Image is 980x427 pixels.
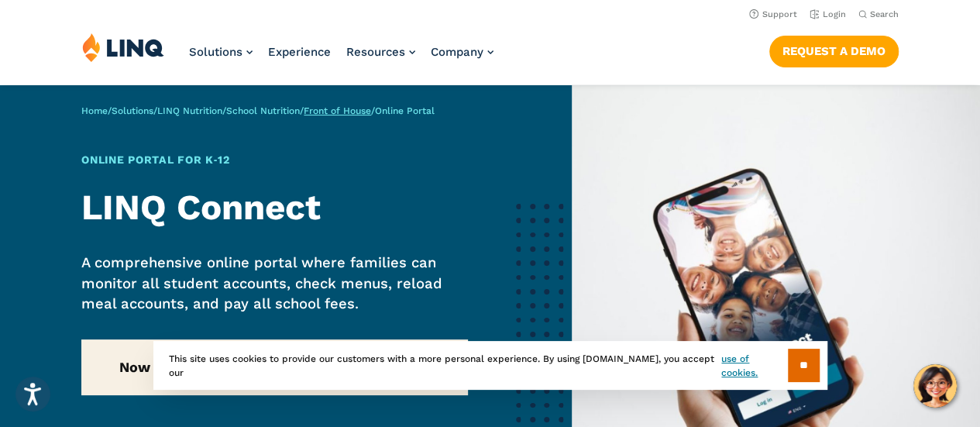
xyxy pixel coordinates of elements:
a: School Nutrition [226,105,300,116]
a: Request a Demo [769,36,899,67]
span: Search [870,9,899,19]
p: A comprehensive online portal where families can monitor all student accounts, check menus, reloa... [81,253,467,314]
a: Experience [268,45,331,59]
a: Company [431,45,493,59]
span: Resources [346,45,405,59]
a: Solutions [189,45,253,59]
span: Solutions [189,45,242,59]
strong: LINQ Connect [81,187,321,228]
nav: Primary Navigation [189,33,493,84]
button: Open Search Bar [858,9,899,20]
button: Hello, have a question? Let’s chat. [913,364,957,408]
a: use of cookies. [721,352,787,380]
span: / / / / / [81,105,435,116]
a: Home [81,105,108,116]
a: Front of House [304,105,371,116]
h1: Online Portal for K‑12 [81,152,467,168]
a: LINQ Nutrition [157,105,222,116]
a: Support [749,9,797,19]
strong: Now part of our new [119,359,431,375]
span: Company [431,45,483,59]
a: Resources [346,45,415,59]
span: Online Portal [375,105,435,116]
a: Solutions [112,105,153,116]
nav: Button Navigation [769,33,899,67]
a: Login [810,9,846,19]
img: LINQ | K‑12 Software [82,33,164,62]
div: This site uses cookies to provide our customers with a more personal experience. By using [DOMAIN... [153,341,827,390]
